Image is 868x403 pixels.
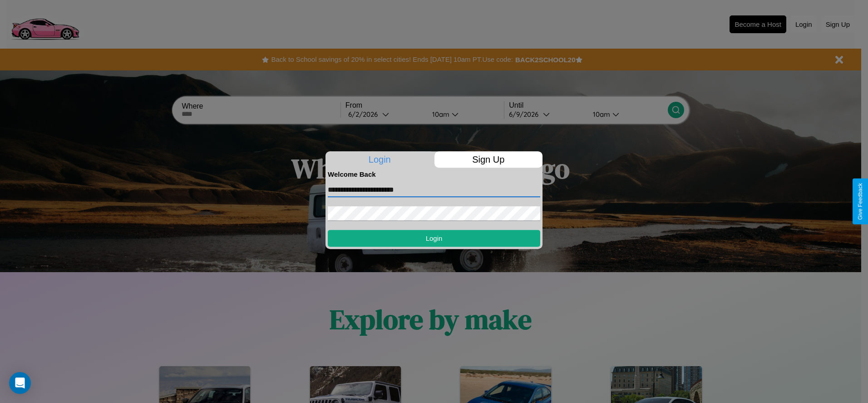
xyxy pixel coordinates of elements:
[328,230,540,247] button: Login
[325,151,434,168] p: Login
[328,170,540,178] h4: Welcome Back
[434,151,543,168] p: Sign Up
[9,372,31,394] div: Open Intercom Messenger
[857,183,863,220] div: Give Feedback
